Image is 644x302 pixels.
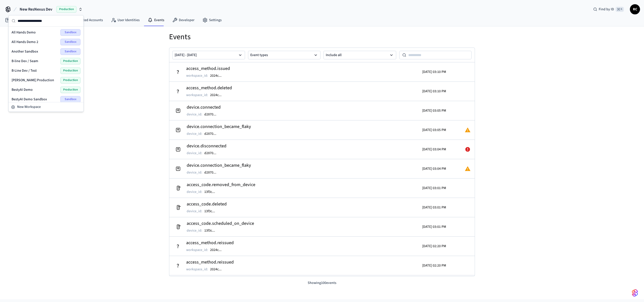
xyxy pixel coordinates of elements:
[17,104,41,110] span: New Workspace
[203,169,221,176] button: d2870...
[144,16,168,25] a: Events
[12,68,37,73] span: B-Line Dev / Test
[187,131,202,136] p: device_id :
[107,16,144,25] a: User Identities
[186,84,232,92] h2: access_method.deleted
[60,39,80,45] span: Sandbox
[203,208,220,214] button: 13f3c...
[209,92,227,98] button: 2024c...
[187,189,202,194] p: device_id :
[61,16,107,25] a: Connected Accounts
[186,73,208,78] p: workspace_id :
[60,29,80,36] span: Sandbox
[169,280,475,286] p: Showing 100 events
[186,259,234,266] h2: access_method.reissued
[12,78,54,83] span: [PERSON_NAME] Production
[599,7,614,12] span: Find by ID
[9,103,83,111] button: New Workspace
[12,39,38,45] span: All Hands Demo 2
[1,16,27,25] a: Devices
[186,239,234,246] h2: access_method.reissued
[630,4,640,14] button: RC
[56,6,76,13] span: Production
[12,30,36,35] span: All Hands Demo
[203,228,220,234] button: 13f3c...
[187,228,202,233] p: device_id :
[186,267,208,272] p: workspace_id :
[187,181,255,188] h2: access_code.removed_from_device
[186,247,208,252] p: workspace_id :
[422,166,446,171] p: [DATE] 03:04 PM
[187,123,251,130] h2: device.connection_became_flaky
[422,127,446,133] p: [DATE] 03:05 PM
[209,73,227,79] button: 2024c...
[12,97,47,102] span: BestyAI Demo Sandbox
[187,143,226,150] h2: device.disconnected
[422,224,446,229] p: [DATE] 03:01 PM
[589,5,628,14] div: Find by ID⌘ K
[186,93,208,98] p: workspace_id :
[12,49,38,54] span: Another Sandbox
[616,7,624,12] span: ⌘ K
[187,162,251,169] h2: device.connection_became_flaky
[209,247,227,253] button: 2024c...
[187,104,221,111] h2: device.connected
[60,77,80,83] span: Production
[198,16,226,25] a: Settings
[203,189,220,195] button: 13f3c...
[60,96,80,103] span: Sandbox
[60,87,80,93] span: Production
[203,150,221,156] button: d2870...
[60,58,80,64] span: Production
[187,220,254,227] h2: access_code.scheduled_on_device
[422,186,446,191] p: [DATE] 03:01 PM
[168,16,198,25] a: Developer
[60,67,80,74] span: Production
[186,65,230,72] h2: access_method.issued
[187,209,202,214] p: device_id :
[422,244,446,249] p: [DATE] 02:20 PM
[20,6,52,12] span: New ResNexus Dev
[12,87,33,92] span: BestyAI Demo
[203,111,221,117] button: d2870...
[630,5,639,14] span: RC
[187,170,202,175] p: device_id :
[248,51,321,59] button: Event types
[9,27,84,102] div: Suggestions
[632,289,638,297] img: SeamLogoGradient.69752ec5.svg
[209,266,227,272] button: 2024c...
[172,51,245,59] button: [DATE] - [DATE]
[324,51,396,59] button: Include all
[187,112,202,117] p: device_id :
[187,151,202,156] p: device_id :
[203,131,221,137] button: d2870...
[187,201,227,208] h2: access_code.deleted
[422,89,446,94] p: [DATE] 03:10 PM
[12,59,38,64] span: B-line Dev / Seam
[422,205,446,210] p: [DATE] 03:01 PM
[422,147,446,152] p: [DATE] 03:04 PM
[422,69,446,74] p: [DATE] 03:10 PM
[422,108,446,113] p: [DATE] 03:05 PM
[60,48,80,55] span: Sandbox
[169,32,475,41] h1: Events
[422,263,446,268] p: [DATE] 02:20 PM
